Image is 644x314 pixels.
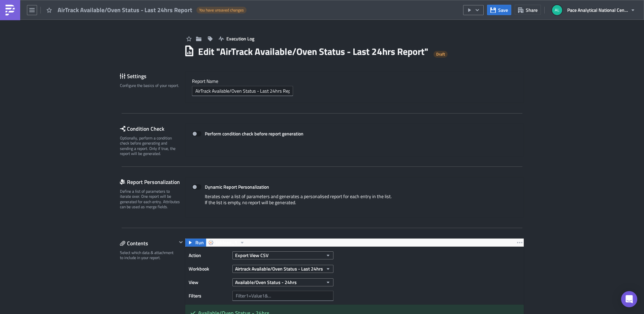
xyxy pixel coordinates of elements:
button: tableau_1 [206,239,247,247]
div: Open Intercom Messenger [621,291,637,307]
strong: Dynamic Report Personalization [205,183,269,190]
button: Pace Analytical National Center for Testing and Innovation [548,3,639,18]
span: Save [498,6,508,13]
img: Avatar [551,4,563,16]
button: Execution Log [215,33,258,44]
label: Report Nam﻿e [192,78,517,84]
label: View [189,277,229,287]
span: Share [526,6,538,13]
input: Filter1=Value1&... [232,291,333,301]
div: Optionally, perform a condition check before generating and sending a report. Only if true, the r... [120,135,181,156]
label: Workbook [189,264,229,274]
div: Select which data & attachment to include in your report. [120,250,177,260]
span: Available/Oven Status - 24hrs [235,279,297,286]
button: Share [515,5,541,15]
span: Export View CSV [235,252,268,259]
span: Airtrack Available/Oven Status - Last 24hrs [235,265,323,272]
img: tableau_2 [3,10,29,15]
p: AirTrack Available/Oven Status - Last 24hrs Reporting [3,3,322,8]
img: PushMetrics [5,5,15,15]
button: Airtrack Available/Oven Status - Last 24hrs [232,265,333,273]
button: Run [185,239,206,247]
div: Configure the basics of your report. [120,83,181,88]
button: Available/Oven Status - 24hrs [232,278,333,286]
button: Export View CSV [232,251,333,259]
div: Condition Check [120,124,185,134]
strong: Perform condition check before report generation [205,130,303,137]
button: Hide content [177,238,185,246]
span: You have unsaved changes [199,7,244,13]
label: Filters [189,291,229,301]
span: AirTrack Available/Oven Status - Last 24hrs Report [58,6,193,14]
label: Action [189,250,229,260]
div: Report Personalization [120,177,185,187]
div: Contents [120,238,177,248]
div: Define a list of parameters to iterate over. One report will be generated for each entry. Attribu... [120,189,181,210]
h1: Edit " AirTrack Available/Oven Status - Last 24hrs Report " [198,45,428,58]
span: Run [195,239,204,247]
div: Iterates over a list of parameters and generates a personalised report for each entry in the list... [192,193,517,211]
body: Rich Text Area. Press ALT-0 for help. [3,3,322,15]
span: tableau_1 [216,239,237,247]
span: Draft [436,52,445,57]
div: Settings [120,71,185,81]
span: Execution Log [226,35,254,42]
button: Save [487,5,511,15]
span: Pace Analytical National Center for Testing and Innovation [567,6,628,13]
